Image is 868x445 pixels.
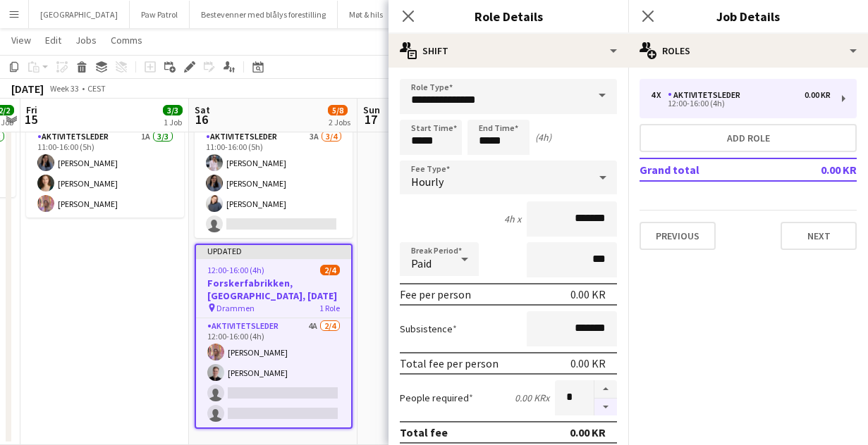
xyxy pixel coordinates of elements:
[111,34,142,46] span: Comms
[774,158,857,181] td: 0.00 KR
[11,82,44,96] div: [DATE]
[75,34,97,46] span: Jobs
[400,356,499,370] div: Total fee per person
[207,265,264,275] span: 12:00-16:00 (4h)
[195,129,353,238] app-card-role: Aktivitetsleder3A3/411:00-16:00 (5h)[PERSON_NAME][PERSON_NAME][PERSON_NAME]
[163,105,183,115] span: 3/3
[195,244,353,429] app-job-card: Updated12:00-16:00 (4h)2/4Forskerfabrikken, [GEOGRAPHIC_DATA], [DATE] Drammen1 RoleAktivitetslede...
[389,7,628,25] h3: Role Details
[328,105,348,115] span: 5/8
[570,356,606,370] div: 0.00 KR
[11,34,31,46] span: View
[400,425,448,439] div: Total fee
[24,111,37,127] span: 15
[805,90,831,100] div: 0.00 KR
[535,131,551,144] div: (4h)
[70,31,102,49] a: Jobs
[628,7,868,25] h3: Job Details
[87,83,106,94] div: CEST
[26,67,184,218] app-job-card: 11:00-16:00 (5h)3/3Forskerfabrikken, [GEOGRAPHIC_DATA], [DATE] Skien1 RoleAktivitetsleder1A3/311:...
[164,117,182,127] div: 1 Job
[504,213,521,225] div: 4h x
[594,380,617,399] button: Increase
[105,31,148,49] a: Comms
[389,34,628,68] div: Shift
[195,104,210,116] span: Sat
[400,322,457,335] label: Subsistence
[400,287,471,301] div: Fee per person
[594,399,617,416] button: Decrease
[651,90,668,100] div: 4 x
[651,100,831,107] div: 12:00-16:00 (4h)
[195,67,353,238] app-job-card: 11:00-16:00 (5h)3/4Forskerfabrikken, [GEOGRAPHIC_DATA], [DATE] Liertoppen1 RoleAktivitetsleder3A3...
[640,124,857,152] button: Add role
[411,175,444,189] span: Hourly
[338,1,395,28] button: Møt & hils
[192,111,210,127] span: 16
[515,391,549,404] div: 0.00 KR x
[29,1,130,28] button: [GEOGRAPHIC_DATA]
[39,31,67,49] a: Edit
[26,104,37,116] span: Fri
[130,1,190,28] button: Paw Patrol
[361,111,380,127] span: 17
[781,222,857,250] button: Next
[640,222,716,250] button: Previous
[47,83,82,94] span: Week 33
[196,245,351,256] div: Updated
[45,34,61,46] span: Edit
[363,104,380,116] span: Sun
[319,303,340,313] span: 1 Role
[668,90,746,100] div: Aktivitetsleder
[570,287,606,301] div: 0.00 KR
[329,117,350,127] div: 2 Jobs
[570,425,606,439] div: 0.00 KR
[26,129,184,218] app-card-role: Aktivitetsleder1A3/311:00-16:00 (5h)[PERSON_NAME][PERSON_NAME][PERSON_NAME]
[6,31,37,49] a: View
[196,318,351,427] app-card-role: Aktivitetsleder4A2/412:00-16:00 (4h)[PERSON_NAME][PERSON_NAME]
[216,303,255,313] span: Drammen
[411,256,432,270] span: Paid
[628,34,868,68] div: Roles
[196,277,351,302] h3: Forskerfabrikken, [GEOGRAPHIC_DATA], [DATE]
[400,391,473,404] label: People required
[640,158,774,181] td: Grand total
[190,1,338,28] button: Bestevenner med blålys forestilling
[320,265,340,275] span: 2/4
